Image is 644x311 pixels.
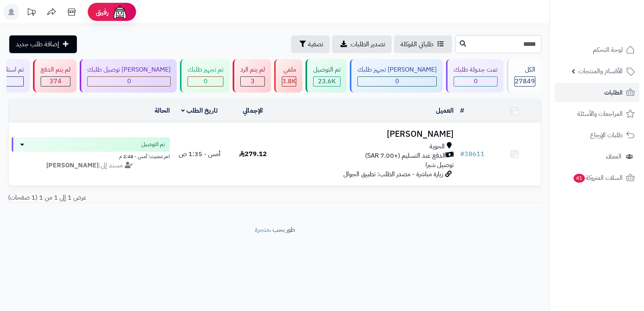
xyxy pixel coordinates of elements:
a: #38611 [460,149,485,159]
a: إضافة طلب جديد [9,35,77,53]
div: [PERSON_NAME] توصيل طلبك [87,65,171,74]
span: 0 [127,76,131,86]
div: مسند إلى: [6,161,176,170]
span: تصدير الطلبات [351,39,385,49]
a: الطلبات [555,83,639,102]
span: العملاء [606,151,621,162]
div: 23627 [314,77,340,86]
a: لم يتم الدفع 374 [31,59,78,93]
span: زيارة مباشرة - مصدر الطلب: تطبيق الجوال [343,169,443,179]
a: تم تجهيز طلبك 0 [178,59,231,93]
span: تصفية [308,39,323,49]
span: 279.12 [239,149,267,159]
a: السلات المتروكة41 [555,168,639,187]
div: 374 [41,77,70,86]
a: الحالة [155,106,170,115]
strong: [PERSON_NAME] [46,161,99,170]
span: الدفع عند التسليم (+7.00 SAR) [365,151,446,161]
span: 374 [50,76,62,86]
a: العملاء [555,147,639,166]
div: 0 [454,77,497,86]
span: # [460,149,464,159]
div: 0 [358,77,436,86]
span: 41 [574,174,585,183]
div: تم التوصيل [313,65,341,74]
span: توصيل شبرا [425,160,454,170]
img: ai-face.png [112,4,128,20]
span: الأقسام والمنتجات [578,66,623,77]
span: لوحة التحكم [593,44,623,56]
a: الكل27849 [505,59,543,93]
a: تصدير الطلبات [332,35,392,53]
div: 0 [88,77,170,86]
a: العميل [436,106,454,115]
div: الكل [514,65,535,74]
div: [PERSON_NAME] تجهيز طلبك [357,65,437,74]
span: 3 [251,76,255,86]
span: 23.6K [318,76,336,86]
span: طلبات الإرجاع [590,130,623,141]
span: 27849 [515,76,535,86]
span: أمس - 1:35 ص [179,149,221,159]
a: الإجمالي [243,106,263,115]
a: لوحة التحكم [555,40,639,60]
span: 3.8K [282,76,296,86]
a: [PERSON_NAME] توصيل طلبك 0 [78,59,178,93]
span: 0 [204,76,208,86]
span: إضافة طلب جديد [16,39,59,49]
div: لم يتم الدفع [41,65,70,74]
span: 0 [474,76,478,86]
div: ملغي [282,65,296,74]
span: السلات المتروكة [573,172,623,183]
span: طلباتي المُوكلة [400,39,433,49]
a: متجرة [255,225,269,235]
div: اخر تحديث: أمس - 2:48 م [12,152,170,160]
span: 0 [395,76,399,86]
a: المراجعات والأسئلة [555,104,639,124]
h3: [PERSON_NAME] [283,130,454,139]
a: تحديثات المنصة [21,4,41,22]
div: عرض 1 إلى 1 من 1 (1 صفحات) [2,193,275,202]
span: المراجعات والأسئلة [577,108,623,119]
a: تم التوصيل 23.6K [304,59,348,93]
span: تم التوصيل [141,140,165,148]
a: طلبات الإرجاع [555,126,639,145]
a: [PERSON_NAME] تجهيز طلبك 0 [348,59,444,93]
div: تمت جدولة طلبك [454,65,497,74]
div: 3 [241,77,264,86]
button: تصفية [291,35,330,53]
a: تمت جدولة طلبك 0 [444,59,505,93]
div: 0 [188,77,223,86]
a: # [460,106,464,115]
a: لم يتم الرد 3 [231,59,272,93]
div: تم تجهيز طلبك [188,65,223,74]
a: ملغي 3.8K [272,59,304,93]
div: لم يتم الرد [240,65,265,74]
span: الحوية [429,142,445,151]
span: رفيق [96,7,109,17]
a: تاريخ الطلب [181,106,218,115]
span: الطلبات [604,87,623,98]
div: 3845 [282,77,296,86]
a: طلباتي المُوكلة [394,35,452,53]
